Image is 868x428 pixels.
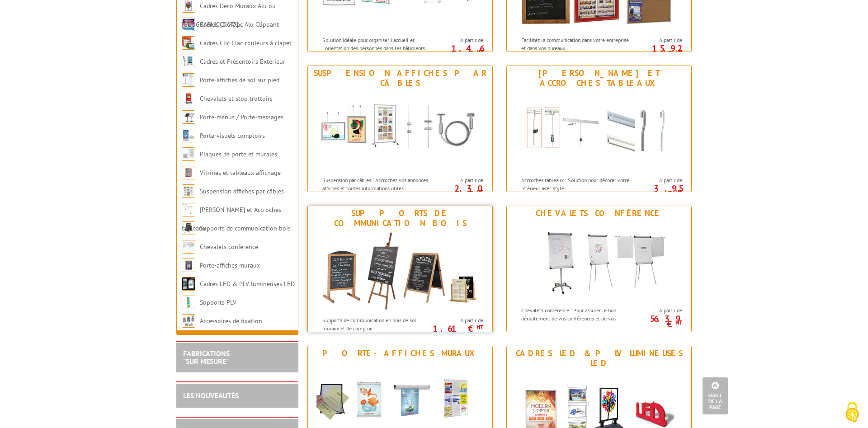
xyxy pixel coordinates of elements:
img: Cadres Clic-Clac couleurs à clapet [182,36,195,50]
a: Accessoires de fixation [200,317,262,325]
p: 1.61 € [433,326,483,331]
p: 56.39 € [632,316,682,327]
span: A partir de [437,317,483,324]
a: FABRICATIONS"Sur Mesure" [183,349,230,366]
div: Chevalets conférence [509,208,689,218]
img: Cookies (fenêtre modale) [841,401,863,423]
p: Suspension par câbles : Accrochez vos annonces, affiches et toutes informations utiles. [322,176,434,192]
img: Plaques de porte et murales [182,147,195,161]
img: Supports de communication bois [316,230,484,312]
a: [PERSON_NAME] et Accroches tableaux Cimaises et Accroches tableaux Accroches tableaux : Solution ... [506,66,692,192]
a: LES NOUVEAUTÉS [183,391,239,400]
span: A partir de [437,177,483,184]
div: Porte-affiches muraux [310,348,490,358]
img: Chevalets conférence [182,240,195,254]
img: Cadres et Présentoirs Extérieur [182,55,195,68]
img: Supports PLV [182,296,195,309]
span: A partir de [636,37,682,44]
span: A partir de [636,307,682,314]
sup: HT [675,188,682,196]
a: Chevalets et stop trottoirs [200,94,273,103]
button: Cookies (fenêtre modale) [836,397,868,428]
a: Plaques de porte et murales [200,150,277,158]
a: Porte-visuels comptoirs [200,132,265,140]
a: Cadres Clic-Clac Alu Clippant [200,20,279,28]
div: Suspension affiches par câbles [310,68,490,88]
p: 3.95 € [632,186,682,197]
a: Porte-affiches de sol sur pied [200,76,279,84]
p: Accroches tableaux : Solution pour décorer votre intérieur avec style. [521,176,633,192]
a: Cadres et Présentoirs Extérieur [200,57,285,66]
a: Porte-affiches muraux [200,261,260,269]
img: Cimaises et Accroches tableaux [182,203,195,216]
a: [PERSON_NAME] et Accroches tableaux [182,206,281,232]
sup: HT [476,48,483,56]
sup: HT [476,188,483,196]
p: Solution idéale pour organiser l'accueil et l'orientation des personnes dans les bâtiments. [322,36,434,52]
a: Cadres LED & PLV lumineuses LED [200,280,295,288]
img: Porte-visuels comptoirs [182,129,195,142]
img: Cadres LED & PLV lumineuses LED [182,277,195,291]
a: Supports de communication bois [200,224,291,232]
img: Accessoires de fixation [182,314,195,328]
a: Vitrines et tableaux affichage [200,169,281,177]
img: Porte-menus / Porte-messages [182,110,195,124]
a: Suspension affiches par câbles [200,187,284,195]
p: 15.92 € [632,46,682,56]
p: 1.46 € [433,46,483,56]
a: Supports de communication bois Supports de communication bois Supports de communication en bois d... [307,206,493,332]
a: Haut de la page [703,377,728,414]
img: Porte-affiches muraux [182,259,195,272]
div: Supports de communication bois [310,208,490,228]
img: Suspension affiches par câbles [316,90,484,172]
p: 2.30 € [433,186,483,197]
sup: HT [675,319,682,326]
a: Cadres Deco Muraux Alu ou [GEOGRAPHIC_DATA] [182,2,276,28]
a: Cadres Clic-Clac couleurs à clapet [200,39,292,47]
p: Facilitez la communication dans votre entreprise et dans vos bureaux. [521,36,633,52]
span: A partir de [437,37,483,44]
img: Suspension affiches par câbles [182,184,195,198]
a: Suspension affiches par câbles Suspension affiches par câbles Suspension par câbles : Accrochez v... [307,66,493,192]
img: Chevalets et stop trottoirs [182,92,195,105]
div: Cadres LED & PLV lumineuses LED [509,348,689,368]
img: Chevalets conférence [515,221,683,302]
img: Porte-affiches de sol sur pied [182,73,195,87]
a: Supports PLV [200,298,236,306]
p: Chevalets conférence : Pour assurer le bon déroulement de vos conférences et de vos réunions. [521,306,633,329]
p: Supports de communication en bois de sol, muraux et de comptoir [322,316,434,332]
img: Cimaises et Accroches tableaux [515,90,683,172]
sup: HT [476,323,483,331]
span: A partir de [636,177,682,184]
a: Chevalets conférence [200,243,258,251]
img: Vitrines et tableaux affichage [182,166,195,179]
div: [PERSON_NAME] et Accroches tableaux [509,68,689,88]
a: Porte-menus / Porte-messages [200,113,283,121]
sup: HT [675,48,682,56]
a: Chevalets conférence Chevalets conférence Chevalets conférence : Pour assurer le bon déroulement ... [506,206,692,332]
